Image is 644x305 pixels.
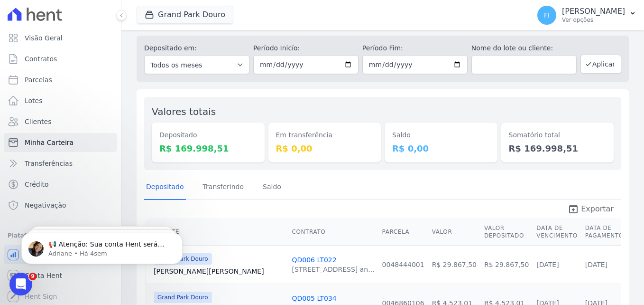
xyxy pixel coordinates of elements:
a: Conta Hent [4,266,117,285]
span: Grand Park Douro [154,292,212,303]
dd: R$ 169.998,51 [509,142,607,155]
a: Contratos [4,49,117,68]
span: Exportar [581,203,614,215]
span: Parcelas [25,75,52,85]
dd: R$ 0,00 [276,142,374,155]
div: [STREET_ADDRESS] an... [292,265,374,274]
td: R$ 29.867,50 [428,245,480,284]
a: Negativação [4,196,117,215]
td: R$ 29.867,50 [480,245,533,284]
p: Message from Adriane, sent Há 4sem [41,37,164,45]
span: Transferências [25,159,73,168]
label: Período Fim: [362,43,468,53]
i: unarchive [568,203,579,215]
span: Visão Geral [25,33,63,43]
button: Aplicar [580,55,621,74]
label: Nome do lote ou cliente: [471,43,577,53]
span: Contratos [25,54,57,64]
dt: Saldo [392,130,490,140]
span: FI [544,12,550,19]
a: Transferindo [201,175,246,200]
span: Minha Carteira [25,138,74,147]
span: 📢 Atenção: Sua conta Hent será migrada para a Conta Arke! Estamos trazendo para você uma nova con... [41,28,162,290]
th: Contrato [288,219,378,246]
a: Lotes [4,91,117,110]
label: Valores totais [152,106,216,117]
dd: R$ 0,00 [392,142,490,155]
a: Recebíveis [4,245,117,264]
a: QD005 LT034 [292,295,336,302]
p: Ver opções [562,16,625,24]
a: [DATE] [536,261,559,268]
a: QD006 LT022 [292,256,336,264]
p: [PERSON_NAME] [562,7,625,16]
iframe: Intercom live chat [9,273,32,295]
a: Clientes [4,112,117,131]
a: [DATE] [585,261,607,268]
a: Visão Geral [4,29,117,48]
span: Negativação [25,200,66,210]
th: Valor Depositado [480,219,533,246]
a: Crédito [4,175,117,194]
th: Cliente [146,219,288,246]
a: [PERSON_NAME][PERSON_NAME] [154,267,284,276]
th: Data de Pagamento [581,219,627,246]
dt: Depositado [159,130,257,140]
label: Depositado em: [144,44,197,52]
th: Data de Vencimento [533,219,581,246]
iframe: Intercom notifications mensagem [7,213,197,279]
a: Saldo [261,175,283,200]
th: Parcela [378,219,428,246]
dd: R$ 169.998,51 [159,142,257,155]
span: Clientes [25,117,51,126]
a: unarchive Exportar [560,203,621,217]
a: 0048444001 [382,261,424,268]
a: Minha Carteira [4,133,117,152]
a: Depositado [144,175,186,200]
span: Crédito [25,180,49,189]
label: Período Inicío: [253,43,359,53]
span: Lotes [25,96,43,105]
button: Grand Park Douro [137,6,233,24]
th: Valor [428,219,480,246]
a: Transferências [4,154,117,173]
dt: Em transferência [276,130,374,140]
dt: Somatório total [509,130,607,140]
a: Parcelas [4,70,117,89]
span: 9 [29,273,37,280]
button: FI [PERSON_NAME] Ver opções [530,2,644,29]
